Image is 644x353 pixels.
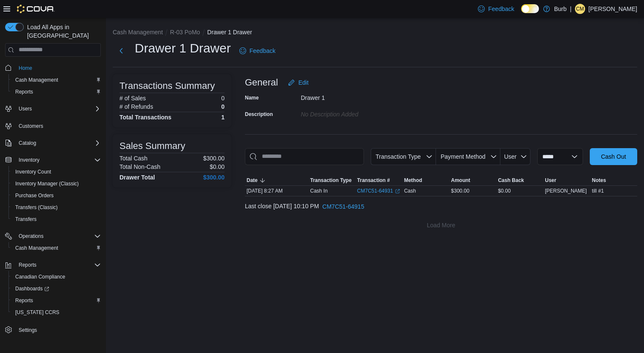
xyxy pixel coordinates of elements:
p: Burb [554,4,567,14]
button: Users [2,103,104,115]
span: Reports [19,262,36,268]
button: Canadian Compliance [8,271,104,283]
h3: General [245,77,278,88]
h4: Total Transactions [119,114,172,121]
nav: An example of EuiBreadcrumbs [113,28,637,38]
span: Inventory Count [12,167,101,177]
span: Settings [15,324,101,335]
a: Feedback [475,0,517,17]
button: User [500,148,530,165]
button: Inventory Manager (Classic) [8,178,104,190]
button: Transaction # [355,175,402,185]
button: Payment Method [436,148,500,165]
span: Reports [12,87,101,97]
h6: Total Non-Cash [119,163,161,170]
span: till #1 [592,188,604,194]
span: Catalog [19,140,36,146]
p: [PERSON_NAME] [588,4,637,14]
span: User [545,177,556,184]
span: Reports [15,88,33,95]
button: Reports [2,259,104,271]
h4: Drawer Total [119,174,155,181]
p: Cash In [310,188,328,194]
a: Inventory Manager (Classic) [12,179,82,189]
h6: # of Refunds [119,103,153,110]
a: Dashboards [8,283,104,295]
span: [PERSON_NAME] [545,188,587,194]
button: Load More [245,217,637,234]
a: Feedback [236,42,279,59]
p: 0 [221,103,225,110]
button: Edit [285,74,312,91]
button: Method [402,175,450,185]
button: Home [2,62,104,74]
span: Transfers [12,214,101,224]
button: Reports [8,86,104,98]
span: Operations [15,231,101,241]
span: Dashboards [12,284,101,294]
span: Method [404,177,422,184]
a: CM7C51-64931External link [357,188,400,194]
span: Cash Out [601,152,626,161]
span: User [504,153,517,160]
span: Transfers [15,216,36,223]
span: Cash Management [15,77,58,83]
p: $0.00 [210,163,225,170]
span: Operations [19,233,44,240]
span: Reports [15,260,101,270]
input: This is a search bar. As you type, the results lower in the page will automatically filter. [245,148,364,165]
button: Amount [450,175,497,185]
button: [US_STATE] CCRS [8,306,104,318]
div: Last close [DATE] 10:10 PM [245,198,637,215]
span: Settings [19,327,37,334]
span: Cash Management [12,75,101,85]
button: Inventory [15,155,43,165]
span: CM7C51-64915 [322,202,364,211]
a: Dashboards [12,284,53,294]
div: [DATE] 8:27 AM [245,186,308,196]
button: User [543,175,590,185]
label: Name [245,94,259,101]
button: Transfers [8,213,104,225]
span: Canadian Compliance [12,272,101,282]
a: Transfers [12,214,40,224]
span: Transaction Type [310,177,352,184]
span: Inventory Manager (Classic) [15,180,79,187]
button: Catalog [2,137,104,149]
button: CM7C51-64915 [319,198,368,215]
button: Notes [590,175,637,185]
span: Transfers (Classic) [12,202,101,212]
button: Cash Management [8,242,104,254]
button: Inventory [2,154,104,166]
span: Purchase Orders [15,192,54,199]
h3: Sales Summary [119,141,185,151]
button: Cash Management [113,29,163,36]
span: CM [576,4,584,14]
a: Purchase Orders [12,190,57,201]
button: Cash Management [8,74,104,86]
span: Cash Management [15,245,58,251]
label: Description [245,111,273,118]
a: Reports [12,295,36,306]
p: | [570,4,572,14]
svg: External link [395,189,400,194]
button: Users [15,104,35,114]
span: Home [15,63,101,73]
input: Dark Mode [521,4,539,13]
p: 0 [221,95,225,102]
span: $300.00 [451,188,469,194]
h6: # of Sales [119,95,146,102]
span: Inventory Count [15,168,51,175]
button: Reports [8,295,104,306]
a: Inventory Count [12,167,55,177]
span: Load All Apps in [GEOGRAPHIC_DATA] [24,23,101,40]
button: Next [113,42,130,59]
button: Reports [15,260,40,270]
a: Home [15,63,36,73]
span: Washington CCRS [12,307,101,317]
a: Cash Management [12,75,61,85]
h3: Transactions Summary [119,81,215,91]
button: Operations [15,231,47,241]
button: Settings [2,323,104,336]
span: Users [15,104,101,114]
